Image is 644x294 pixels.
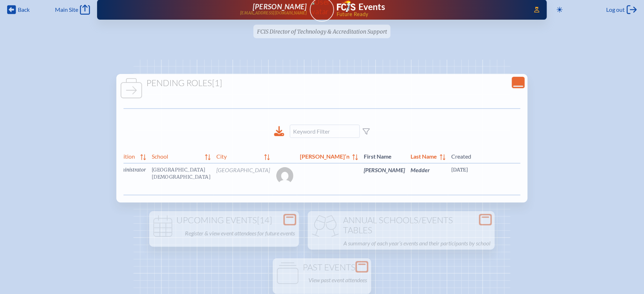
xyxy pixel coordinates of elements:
[257,215,272,225] span: [14]
[212,78,222,88] span: [1]
[337,0,356,12] img: Florida Council of Independent Schools
[149,163,213,195] td: [GEOGRAPHIC_DATA][DEMOGRAPHIC_DATA]
[308,275,367,285] p: View past event attendees
[337,0,385,13] a: FCIS LogoEvents
[119,78,525,88] h1: Pending Roles
[451,151,531,160] span: Created
[18,6,30,13] span: Back
[120,3,307,17] a: [PERSON_NAME][EMAIL_ADDRESS][DOMAIN_NAME]
[276,263,368,273] h1: Past Events
[290,125,360,138] input: Keyword Filter
[240,11,307,15] p: [EMAIL_ADDRESS][DOMAIN_NAME]
[185,228,295,238] p: Register & view event attendees for future events
[408,163,448,195] td: Medder
[216,151,261,160] span: City
[213,163,273,195] td: [GEOGRAPHIC_DATA]
[152,215,296,225] h1: Upcoming Events
[411,151,437,160] span: Last Name
[311,215,492,235] h1: Annual Schools/Events Tables
[253,2,307,11] span: [PERSON_NAME]
[358,3,385,11] h1: Events
[364,151,405,160] span: First Name
[152,151,202,160] span: School
[361,163,408,195] td: [PERSON_NAME]
[276,167,293,184] img: Gravatar
[300,151,349,160] span: [PERSON_NAME]’n
[448,163,534,195] td: [DATE]
[111,163,149,195] td: Administrator
[55,5,90,15] a: Main Site
[343,238,490,248] p: A summary of each year’s events and their participants by school
[274,126,284,136] div: Download to CSV
[337,0,524,17] div: FCIS Events — Future ready
[607,6,625,13] span: Log out
[337,12,524,17] span: Future Ready
[114,151,137,160] span: Position
[55,6,78,13] span: Main Site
